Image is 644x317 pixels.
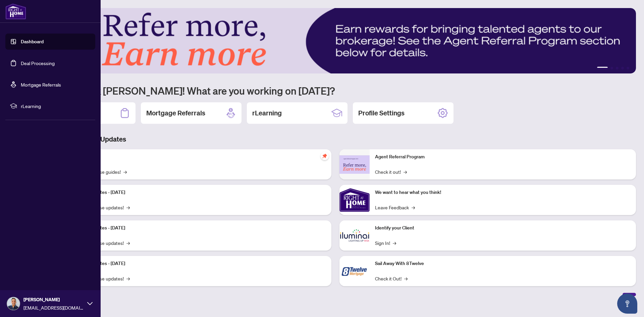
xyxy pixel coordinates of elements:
p: Self-Help [70,153,326,161]
p: Platform Updates - [DATE] [70,224,326,232]
button: 2 [610,67,613,69]
h2: Profile Settings [358,108,405,118]
img: Identify your Client [339,220,370,251]
span: → [404,275,408,282]
p: Identify your Client [375,224,631,232]
h2: Mortgage Referrals [146,108,205,118]
p: Agent Referral Program [375,153,631,161]
img: We want to hear what you think! [339,185,370,215]
span: → [126,239,130,247]
img: logo [5,3,26,19]
span: [PERSON_NAME] [23,296,84,303]
p: Sail Away With 8Twelve [375,260,631,267]
h2: rLearning [252,108,282,118]
button: 3 [616,67,619,69]
a: Check it out!→ [375,168,407,175]
span: → [393,239,396,247]
p: Platform Updates - [DATE] [70,260,326,267]
a: Leave Feedback→ [375,204,415,211]
a: Sign In!→ [375,239,396,247]
h3: Brokerage & Industry Updates [35,135,636,144]
span: rLearning [21,102,91,110]
span: → [412,204,415,211]
span: → [123,168,127,175]
span: → [404,168,407,175]
span: → [126,275,130,282]
button: 1 [597,67,608,69]
h1: Welcome back [PERSON_NAME]! What are you working on [DATE]? [35,84,636,97]
button: Open asap [617,294,637,314]
img: Agent Referral Program [339,155,370,174]
p: Platform Updates - [DATE] [70,189,326,196]
button: 4 [621,67,624,69]
p: We want to hear what you think! [375,189,631,196]
a: Dashboard [21,39,44,45]
span: [EMAIL_ADDRESS][DOMAIN_NAME] [23,304,84,311]
img: Slide 0 [35,8,636,73]
a: Check it Out!→ [375,275,408,282]
span: → [126,204,130,211]
img: Sail Away With 8Twelve [339,256,370,286]
a: Deal Processing [21,60,55,66]
img: Profile Icon [7,297,20,310]
a: Mortgage Referrals [21,82,61,88]
button: 5 [627,67,629,69]
span: pushpin [321,152,329,160]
